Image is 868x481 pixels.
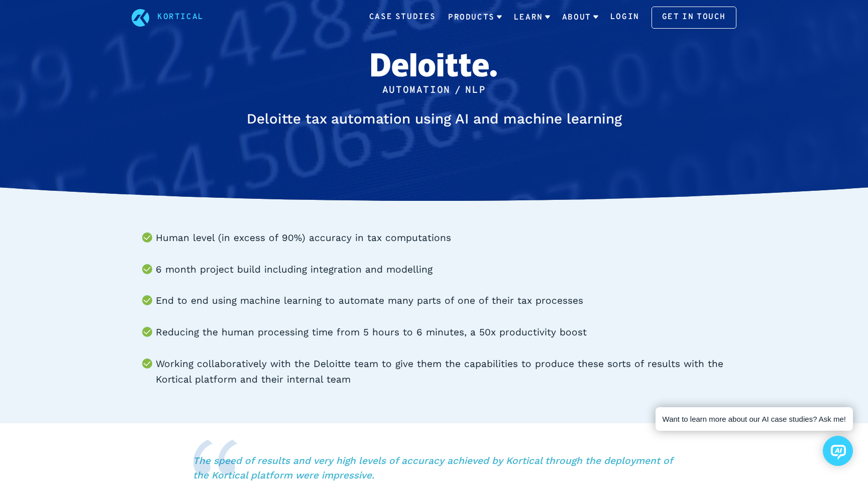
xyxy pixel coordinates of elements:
h1: Deloitte tax automation using AI and machine learning [245,108,623,130]
li: End to end using machine learning to automate many parts of one of their tax processes [156,293,736,309]
li: / [455,83,462,98]
img: Deloitte client logo [371,53,497,77]
li: Reducing the human processing time from 5 hours to 6 minutes, a 50x productivity boost [156,325,736,340]
a: Learn [514,5,550,31]
a: About [562,5,598,31]
li: NLP [465,83,486,98]
img: Quotemark icon [193,439,238,475]
a: Case Studies [369,11,436,24]
li: Working collaboratively with the Deloitte team to give them the capabilities to produce these sor... [156,356,736,387]
li: Human level (in excess of 90%) accuracy in tax computations [156,230,736,246]
li: Automation [382,83,451,98]
a: Kortical [157,11,204,24]
a: Login [610,11,639,24]
a: Get in touch [652,7,736,29]
a: Products [448,5,502,31]
li: 6 month project build including integration and modelling [156,262,736,278]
